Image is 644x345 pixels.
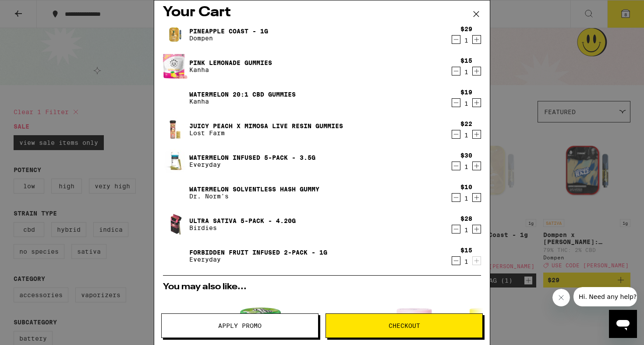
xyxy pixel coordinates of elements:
[218,323,262,329] span: Apply Promo
[460,195,472,202] div: 1
[326,313,483,338] button: Checkout
[460,25,472,32] div: $29
[460,163,472,170] div: 1
[472,256,481,265] button: Increment
[163,283,481,291] h2: You may also like...
[189,217,296,224] a: Ultra Sativa 5-Pack - 4.20g
[460,258,472,265] div: 1
[472,67,481,75] button: Increment
[460,183,472,190] div: $10
[163,86,188,110] img: Watermelon 20:1 CBD Gummies
[460,100,472,107] div: 1
[472,162,481,170] button: Increment
[452,67,460,75] button: Decrement
[472,193,481,202] button: Increment
[163,244,188,268] img: Forbidden Fruit Infused 2-Pack - 1g
[189,256,327,263] p: Everyday
[189,59,272,66] a: Pink Lemonade Gummies
[460,247,472,254] div: $15
[189,91,296,98] a: Watermelon 20:1 CBD Gummies
[452,98,460,107] button: Decrement
[609,310,637,338] iframe: Button to launch messaging window
[460,57,472,64] div: $15
[189,249,327,256] a: Forbidden Fruit Infused 2-Pack - 1g
[163,149,188,173] img: Watermelon Infused 5-Pack - 3.5g
[472,130,481,139] button: Increment
[163,212,188,237] img: Ultra Sativa 5-Pack - 4.20g
[472,98,481,107] button: Increment
[452,193,460,202] button: Decrement
[189,161,315,168] p: Everyday
[189,98,296,105] p: Kanha
[163,3,481,22] h2: Your Cart
[460,152,472,159] div: $30
[189,186,319,193] a: Watermelon Solventless Hash Gummy
[460,226,472,234] div: 1
[452,35,460,44] button: Decrement
[161,313,318,338] button: Apply Promo
[189,129,343,137] p: Lost Farm
[552,289,570,306] iframe: Close message
[452,256,460,265] button: Decrement
[189,224,296,231] p: Birdies
[460,68,472,75] div: 1
[460,120,472,127] div: $22
[452,225,460,234] button: Decrement
[163,117,188,142] img: Juicy Peach x Mimosa Live Resin Gummies
[163,53,188,79] img: Pink Lemonade Gummies
[163,22,188,47] img: Pineapple Coast - 1g
[472,35,481,44] button: Increment
[460,132,472,139] div: 1
[472,225,481,234] button: Increment
[460,89,472,96] div: $19
[460,215,472,222] div: $28
[189,193,319,200] p: Dr. Norm's
[389,323,420,329] span: Checkout
[189,122,343,129] a: Juicy Peach x Mimosa Live Resin Gummies
[189,35,268,42] p: Dompen
[163,180,188,205] img: Watermelon Solventless Hash Gummy
[452,162,460,170] button: Decrement
[189,66,272,73] p: Kanha
[573,287,637,306] iframe: Message from company
[189,28,268,35] a: Pineapple Coast - 1g
[460,37,472,44] div: 1
[189,154,315,161] a: Watermelon Infused 5-Pack - 3.5g
[452,130,460,139] button: Decrement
